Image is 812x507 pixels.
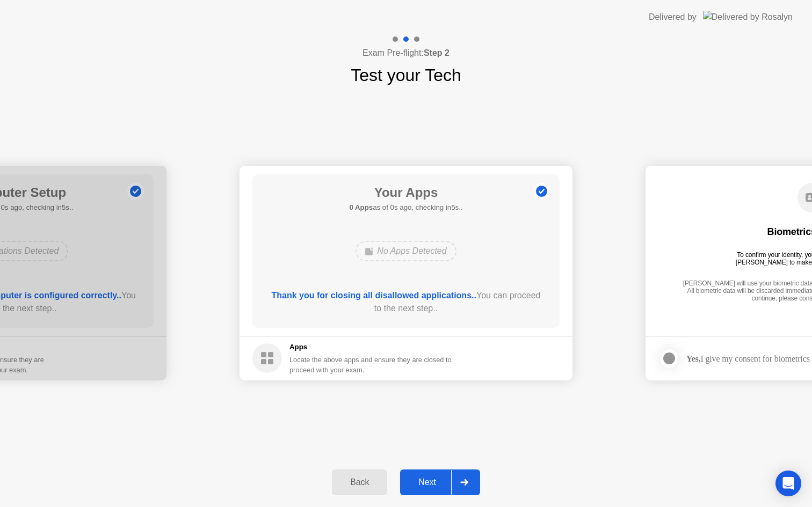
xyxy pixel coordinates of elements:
[272,291,476,300] b: Thank you for closing all disallowed applications..
[403,477,451,487] div: Next
[289,355,452,375] div: Locate the above apps and ensure they are closed to proceed with your exam.
[349,183,462,202] h1: Your Apps
[356,241,456,261] div: No Apps Detected
[400,469,480,495] button: Next
[775,471,801,496] div: Open Intercom Messenger
[349,202,462,213] h5: as of 0s ago, checking in5s..
[289,342,452,352] h5: Apps
[332,469,387,495] button: Back
[649,11,697,24] div: Delivered by
[349,203,373,211] b: 0 Apps
[335,477,384,487] div: Back
[363,47,450,60] h4: Exam Pre-flight:
[424,48,450,57] b: Step 2
[351,62,461,88] h1: Test your Tech
[686,354,700,363] strong: Yes,
[268,289,545,315] div: You can proceed to the next step..
[703,11,793,23] img: Delivered by Rosalyn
